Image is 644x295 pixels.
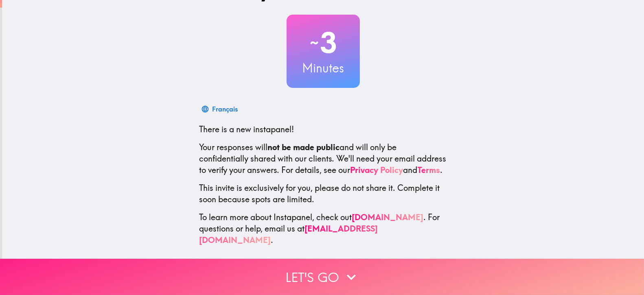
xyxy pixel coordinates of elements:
[309,31,320,55] span: ~
[199,212,447,246] p: To learn more about Instapanel, check out . For questions or help, email us at .
[199,124,294,134] span: There is a new instapanel!
[199,182,447,205] p: This invite is exclusively for you, please do not share it. Complete it soon because spots are li...
[352,212,424,222] a: [DOMAIN_NAME]
[418,165,440,175] a: Terms
[287,26,360,59] h2: 3
[350,165,403,175] a: Privacy Policy
[268,142,340,152] b: not be made public
[287,59,360,76] h3: Minutes
[199,223,378,245] a: [EMAIL_ADDRESS][DOMAIN_NAME]
[199,101,241,117] button: Français
[199,142,447,176] p: Your responses will and will only be confidentially shared with our clients. We'll need your emai...
[212,103,238,115] div: Français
